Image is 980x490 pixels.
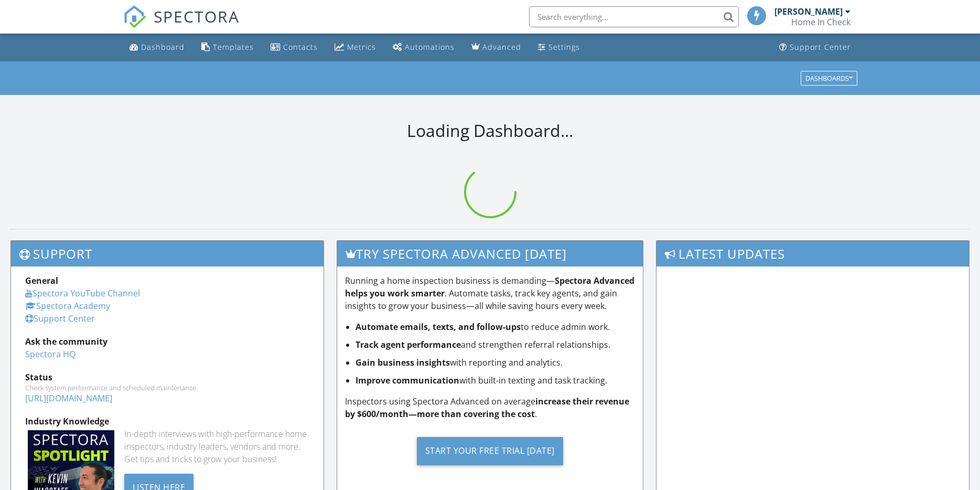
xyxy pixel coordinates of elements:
[25,392,112,404] a: [URL][DOMAIN_NAME]
[125,38,189,57] a: Dashboard
[656,241,969,267] h3: Latest Updates
[11,241,324,267] h3: Support
[801,71,857,86] button: Dashboards
[347,42,376,52] div: Metrics
[25,335,309,348] div: Ask the community
[791,17,850,27] div: Home In Check
[25,371,309,384] div: Status
[548,42,580,52] div: Settings
[389,38,459,57] a: Automations (Basic)
[25,415,309,428] div: Industry Knowledge
[25,287,140,299] a: Spectora YouTube Channel
[774,6,843,17] div: [PERSON_NAME]
[356,375,459,386] strong: Improve communication
[25,348,76,360] a: Spectora HQ
[123,5,146,28] img: The Best Home Inspection Software - Spectora
[25,313,95,324] a: Support Center
[482,42,521,52] div: Advanced
[467,38,525,57] a: Advanced
[356,374,636,387] li: with built-in texting and task tracking.
[213,42,254,52] div: Templates
[356,356,636,369] li: with reporting and analytics.
[25,300,110,312] a: Spectora Academy
[197,38,258,57] a: Templates
[417,437,563,465] div: Start Your Free Trial [DATE]
[141,42,185,52] div: Dashboard
[356,339,461,350] strong: Track agent performance
[790,42,851,52] div: Support Center
[356,338,636,351] li: and strengthen referral relationships.
[266,38,322,57] a: Contacts
[124,428,309,465] div: In-depth interviews with high-performance home inspectors, industry leaders, vendors and more. Ge...
[356,321,636,333] li: to reduce admin work.
[25,275,58,286] strong: General
[805,74,853,82] div: Dashboards
[25,384,309,392] div: Check system performance and scheduled maintenance.
[356,357,450,368] strong: Gain business insights
[405,42,455,52] div: Automations
[345,429,636,473] a: Start Your Free Trial [DATE]
[345,274,636,312] p: Running a home inspection business is demanding— . Automate tasks, track key agents, and gain ins...
[345,275,634,299] strong: Spectora Advanced helps you work smarter
[775,38,855,57] a: Support Center
[345,396,629,420] strong: increase their revenue by $600/month—more than covering the cost
[283,42,318,52] div: Contacts
[529,6,739,27] input: Search everything...
[356,321,521,333] strong: Automate emails, texts, and follow-ups
[123,14,240,36] a: SPECTORA
[330,38,380,57] a: Metrics
[534,38,584,57] a: Settings
[337,241,643,267] h3: Try spectora advanced [DATE]
[345,395,636,420] p: Inspectors using Spectora Advanced on average .
[154,5,240,27] span: SPECTORA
